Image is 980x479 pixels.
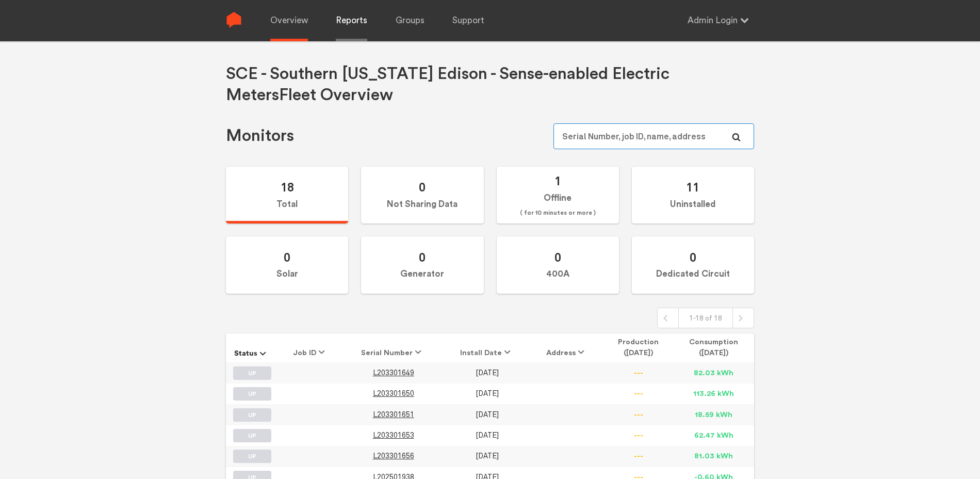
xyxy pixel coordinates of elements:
[226,12,242,28] img: Sense Logo
[233,387,271,401] label: UP
[520,207,596,219] span: ( for 10 minutes or more )
[284,250,290,265] span: 0
[603,384,674,404] td: ---
[497,236,619,294] label: 400A
[233,429,271,442] label: UP
[603,333,674,362] th: Production ([DATE])
[632,236,754,294] label: Dedicated Circuit
[476,410,499,419] span: [DATE]
[603,446,674,467] td: ---
[674,333,754,362] th: Consumption ([DATE])
[226,333,279,362] th: Status
[226,167,348,224] label: Total
[279,333,344,362] th: Job ID
[531,333,603,362] th: Address
[373,369,414,377] span: L203301649
[554,173,561,188] span: 1
[233,366,271,380] label: UP
[373,452,414,460] span: L203301656
[419,180,426,195] span: 0
[497,167,619,224] label: Offline
[373,452,414,460] a: L203301656
[603,425,674,446] td: ---
[373,389,414,398] span: L203301650
[678,308,733,328] div: 1-18 of 18
[233,408,271,422] label: UP
[476,452,499,460] span: [DATE]
[553,123,754,149] input: Serial Number, job ID, name, address
[603,404,674,425] td: ---
[674,384,754,404] td: 113.26 kWh
[373,432,414,439] a: L203301653
[674,404,754,425] td: 18.59 kWh
[226,236,348,294] label: Solar
[361,167,483,224] label: Not Sharing Data
[476,389,499,398] span: [DATE]
[603,362,674,383] td: ---
[233,450,271,463] label: UP
[444,333,531,362] th: Install Date
[344,333,444,362] th: Serial Number
[674,425,754,446] td: 62.47 kWh
[373,411,414,419] a: L203301651
[373,431,414,440] span: L203301653
[674,446,754,467] td: 81.03 kWh
[686,180,699,195] span: 11
[281,180,294,195] span: 18
[554,250,561,265] span: 0
[226,125,294,147] h1: Monitors
[632,167,754,224] label: Uninstalled
[476,369,499,377] span: [DATE]
[419,250,426,265] span: 0
[361,236,483,294] label: Generator
[373,369,414,377] a: L203301649
[674,362,754,383] td: 82.03 kWh
[476,431,499,440] span: [DATE]
[226,63,754,106] h1: SCE - Southern [US_STATE] Edison - Sense-enabled Electric Meters Fleet Overview
[373,390,414,397] a: L203301650
[690,250,696,265] span: 0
